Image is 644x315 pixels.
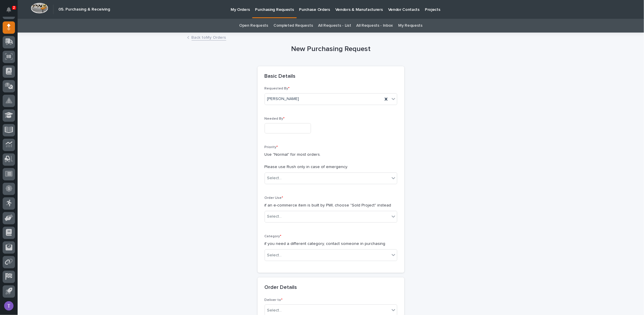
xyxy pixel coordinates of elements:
span: Requested By [265,87,290,90]
div: Notifications2 [7,7,15,16]
div: Select... [267,252,282,258]
a: All Requests - List [318,19,351,33]
span: Needed By [265,117,285,121]
div: Select... [267,175,282,181]
p: 2 [13,6,15,10]
a: My Requests [398,19,422,33]
span: Order Use [265,196,283,200]
p: Use "Normal" for most orders. Please use Rush only in case of emergency. [265,152,397,170]
h2: Basic Details [265,73,296,80]
button: users-avatar [3,300,15,312]
a: Open Requests [239,19,268,33]
a: Back toMy Orders [192,34,226,40]
div: Select... [267,214,282,220]
p: if you need a different category, contact someone in purchasing [265,241,397,247]
h2: 05. Purchasing & Receiving [58,7,110,12]
h1: New Purchasing Request [258,45,404,53]
button: Notifications [3,4,15,16]
h2: Order Details [265,284,297,291]
img: Workspace Logo [31,3,48,13]
span: Deliver to [265,298,283,302]
span: [PERSON_NAME] [267,96,299,102]
a: Completed Requests [273,19,313,33]
a: All Requests - Inbox [356,19,393,33]
span: Category [265,235,282,238]
span: Priority [265,145,278,149]
p: if an e-commerce item is built by PWI, choose "Sold Project" instead [265,202,397,209]
div: Select... [267,307,282,314]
